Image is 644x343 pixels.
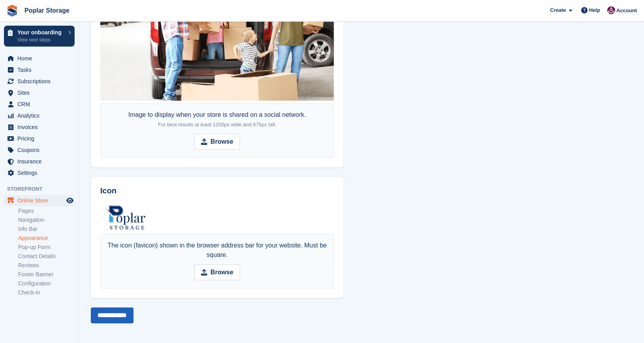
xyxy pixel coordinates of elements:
[17,195,65,206] span: Online Store
[17,30,64,35] p: Your onboarding
[4,144,75,156] a: menu
[17,122,65,133] span: Invoices
[4,133,75,144] a: menu
[21,4,73,17] a: Poplar Storage
[17,87,65,98] span: Sites
[4,99,75,110] a: menu
[4,167,75,178] a: menu
[17,76,65,87] span: Subscriptions
[210,268,233,277] strong: Browse
[4,76,75,87] a: menu
[18,234,75,242] a: Appearance
[17,110,65,121] span: Analytics
[589,6,600,14] span: Help
[17,36,64,43] p: View next steps
[18,225,75,233] a: Info Bar
[17,99,65,110] span: CRM
[18,271,75,278] a: Footer Banner
[4,53,75,64] a: menu
[4,122,75,133] a: menu
[18,289,75,296] a: Check-in
[17,156,65,167] span: Insurance
[6,5,18,17] img: stora-icon-8386f47178a22dfd0bd8f6a31ec36ba5ce8667c1dd55bd0f319d3a0aa187defe.svg
[18,207,75,215] a: Pages
[194,134,240,150] input: Browse
[17,144,65,156] span: Coupons
[550,6,566,14] span: Create
[17,133,65,144] span: Pricing
[210,137,233,146] strong: Browse
[18,216,75,224] a: Navigation
[4,195,75,206] a: menu
[7,185,79,193] span: Storefront
[105,241,330,260] div: The icon (favicon) shown in the browser address bar for your website. Must be square.
[4,110,75,121] a: menu
[18,262,75,269] a: Reviews
[65,196,75,205] a: Preview store
[4,156,75,167] a: menu
[158,122,276,127] span: For best results at least 1200px wide and 675px tall.
[607,6,615,14] img: Kat Palmer
[4,64,75,75] a: menu
[4,26,75,47] a: Your onboarding View next steps
[100,205,151,231] img: Image%208-29-25%20at%2012.33%E2%80%AFPM%20(1).jpeg
[616,7,637,15] span: Account
[100,186,334,195] h2: Icon
[194,264,240,280] input: Browse
[17,53,65,64] span: Home
[17,64,65,75] span: Tasks
[18,280,75,287] a: Configuration
[18,253,75,260] a: Contact Details
[18,244,75,251] a: Pop-up Form
[128,110,306,129] div: Image to display when your store is shared on a social network.
[4,87,75,98] a: menu
[17,167,65,178] span: Settings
